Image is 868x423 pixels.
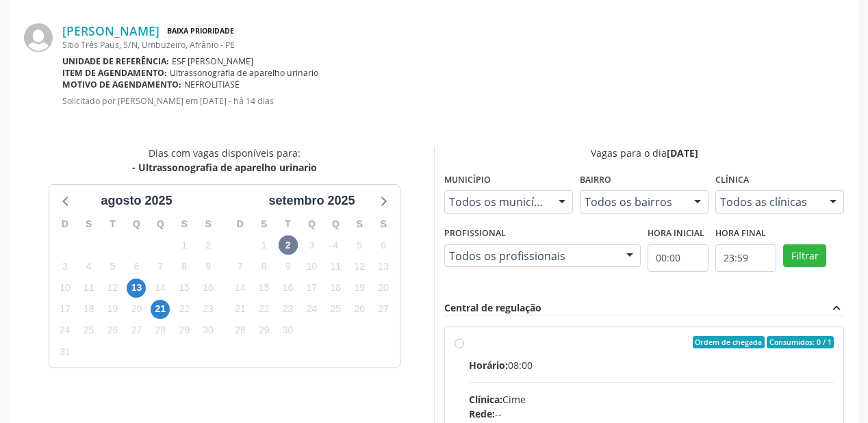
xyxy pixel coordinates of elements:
div: -- [469,407,834,421]
span: sexta-feira, 22 de agosto de 2025 [175,300,194,319]
span: [DATE] [667,146,698,159]
b: Unidade de referência: [62,55,169,67]
i: expand_less [829,300,844,316]
span: terça-feira, 30 de setembro de 2025 [279,321,298,340]
span: quarta-feira, 6 de agosto de 2025 [127,257,146,276]
span: ESF [PERSON_NAME] [172,55,253,67]
span: Todos as clínicas [720,195,816,209]
span: quarta-feira, 10 de setembro de 2025 [302,257,321,276]
span: Ultrassonografia de aparelho urinario [170,67,318,79]
span: sábado, 6 de setembro de 2025 [374,235,393,255]
button: Filtrar [783,244,826,268]
a: [PERSON_NAME] [62,23,159,38]
span: terça-feira, 16 de setembro de 2025 [279,279,298,298]
div: S [196,214,220,235]
span: sábado, 9 de agosto de 2025 [199,257,218,276]
span: sexta-feira, 15 de agosto de 2025 [175,279,194,298]
span: Clínica: [469,393,502,406]
div: Q [125,214,149,235]
div: S [77,214,101,235]
span: quinta-feira, 11 de setembro de 2025 [326,257,345,276]
span: Rede: [469,407,495,420]
span: terça-feira, 5 de agosto de 2025 [103,257,123,276]
span: segunda-feira, 18 de agosto de 2025 [79,300,99,319]
span: segunda-feira, 22 de setembro de 2025 [255,300,274,319]
span: Todos os profissionais [449,249,613,263]
span: domingo, 24 de agosto de 2025 [55,321,75,340]
span: quinta-feira, 21 de agosto de 2025 [151,300,170,319]
span: segunda-feira, 25 de agosto de 2025 [79,321,99,340]
span: sábado, 27 de setembro de 2025 [374,300,393,319]
span: domingo, 7 de setembro de 2025 [231,257,250,276]
span: terça-feira, 26 de agosto de 2025 [103,321,123,340]
span: sexta-feira, 29 de agosto de 2025 [175,321,194,340]
span: sábado, 20 de setembro de 2025 [374,279,393,298]
span: segunda-feira, 15 de setembro de 2025 [255,279,274,298]
div: S [252,214,276,235]
span: Baixa Prioridade [164,24,237,38]
span: sábado, 23 de agosto de 2025 [199,300,218,319]
span: quarta-feira, 20 de agosto de 2025 [127,300,146,319]
span: sábado, 30 de agosto de 2025 [199,321,218,340]
div: Dias com vagas disponíveis para: [132,146,317,175]
div: 08:00 [469,358,834,372]
label: Município [444,170,491,191]
span: terça-feira, 2 de setembro de 2025 [279,235,298,255]
span: NEFROLITIASE [184,79,240,90]
span: sexta-feira, 5 de setembro de 2025 [350,235,369,255]
span: sábado, 13 de setembro de 2025 [374,257,393,276]
span: domingo, 10 de agosto de 2025 [55,279,75,298]
span: quinta-feira, 28 de agosto de 2025 [151,321,170,340]
span: domingo, 17 de agosto de 2025 [55,300,75,319]
span: Consumidos: 0 / 1 [767,336,834,348]
p: Solicitado por [PERSON_NAME] em [DATE] - há 14 dias [62,95,844,107]
label: Bairro [580,170,611,191]
span: quinta-feira, 14 de agosto de 2025 [151,279,170,298]
div: D [229,214,253,235]
div: S [348,214,372,235]
input: Selecione o horário [648,244,709,272]
div: D [53,214,77,235]
span: quarta-feira, 27 de agosto de 2025 [127,321,146,340]
img: img [24,23,53,52]
div: Sitio Três Paus, S/N, Umbuzeiro, Afrânio - PE [62,39,844,51]
b: Motivo de agendamento: [62,79,181,90]
span: domingo, 28 de setembro de 2025 [231,321,250,340]
div: Central de regulação [444,300,541,316]
span: segunda-feira, 11 de agosto de 2025 [79,279,99,298]
span: domingo, 21 de setembro de 2025 [231,300,250,319]
div: Cime [469,392,834,407]
div: Q [149,214,173,235]
b: Item de agendamento: [62,67,167,79]
span: sexta-feira, 12 de setembro de 2025 [350,257,369,276]
label: Clínica [715,170,749,191]
div: S [173,214,196,235]
span: segunda-feira, 1 de setembro de 2025 [255,235,274,255]
div: T [101,214,125,235]
span: quinta-feira, 7 de agosto de 2025 [151,257,170,276]
div: T [276,214,300,235]
label: Hora inicial [648,223,704,244]
span: quinta-feira, 25 de setembro de 2025 [326,300,345,319]
span: quinta-feira, 4 de setembro de 2025 [326,235,345,255]
span: quarta-feira, 24 de setembro de 2025 [302,300,321,319]
input: Selecione o horário [715,244,776,272]
span: Ordem de chegada [693,336,765,348]
div: S [372,214,396,235]
span: sexta-feira, 26 de setembro de 2025 [350,300,369,319]
label: Profissional [444,223,506,244]
span: segunda-feira, 29 de setembro de 2025 [255,321,274,340]
span: Todos os bairros [585,195,680,209]
span: terça-feira, 19 de agosto de 2025 [103,300,123,319]
div: - Ultrassonografia de aparelho urinario [132,160,317,175]
span: quarta-feira, 13 de agosto de 2025 [127,279,146,298]
span: quinta-feira, 18 de setembro de 2025 [326,279,345,298]
span: terça-feira, 12 de agosto de 2025 [103,279,123,298]
span: segunda-feira, 8 de setembro de 2025 [255,257,274,276]
span: domingo, 3 de agosto de 2025 [55,257,75,276]
span: quarta-feira, 3 de setembro de 2025 [302,235,321,255]
span: domingo, 31 de agosto de 2025 [55,342,75,361]
span: terça-feira, 9 de setembro de 2025 [279,257,298,276]
span: Horário: [469,359,508,372]
div: agosto 2025 [95,192,177,210]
